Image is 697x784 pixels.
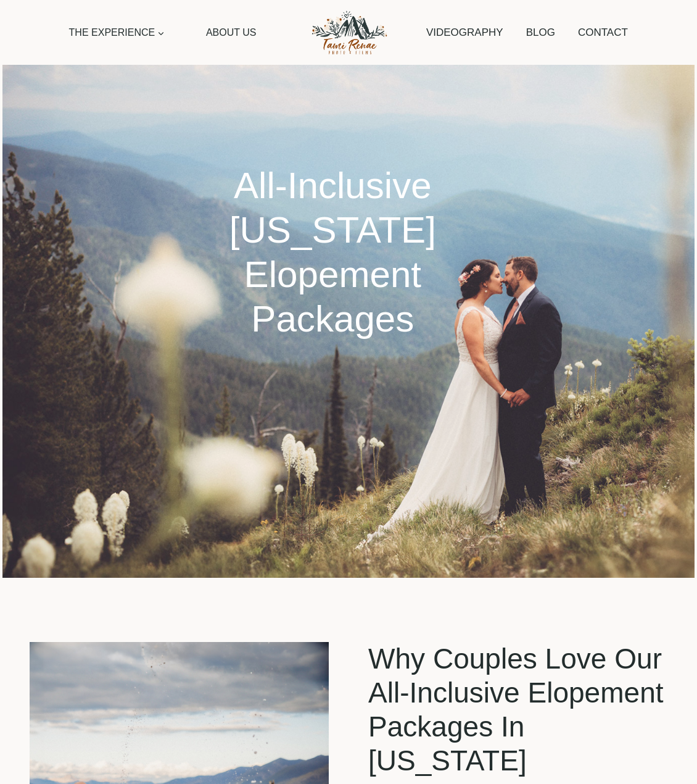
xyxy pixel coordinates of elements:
[200,19,262,46] a: About Us
[420,17,509,48] a: Videography
[420,17,634,48] nav: Secondary
[519,17,561,48] a: Blog
[572,17,634,48] a: Contact
[190,164,475,342] h1: All-Inclusive [US_STATE] Elopement Packages
[63,19,171,46] a: The Experience
[368,642,667,778] h2: Why Couples Love Our All-Inclusive Elopement Packages In [US_STATE]
[298,7,400,58] img: Tami Renae Photo & Films Logo
[63,19,262,46] nav: Primary
[69,25,165,41] span: The Experience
